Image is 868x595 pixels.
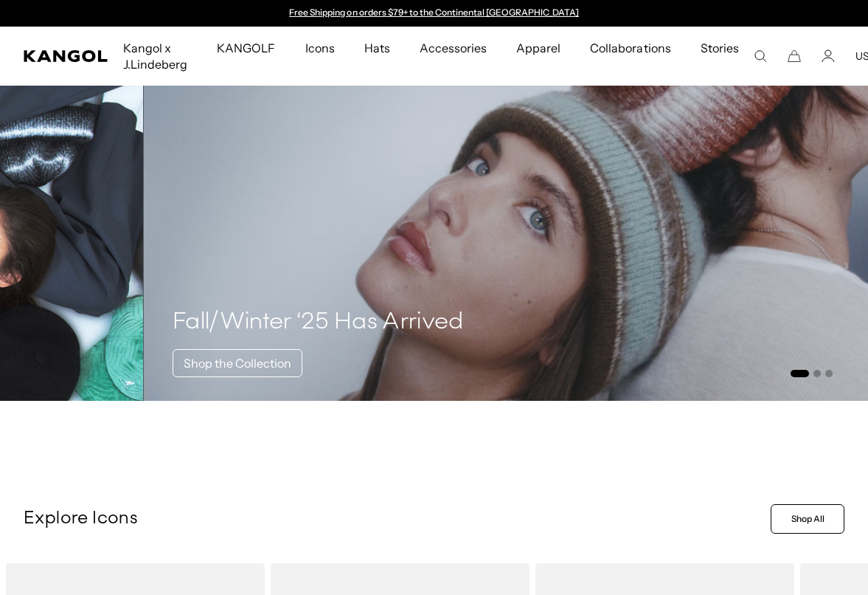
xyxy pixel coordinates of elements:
div: Announcement [282,7,586,19]
span: KANGOLF [217,27,275,69]
button: Cart [788,49,801,63]
ul: Select a slide to show [789,367,833,379]
a: Free Shipping on orders $79+ to the Continental [GEOGRAPHIC_DATA] [289,7,579,18]
span: Stories [701,27,739,86]
a: Icons [291,27,350,69]
a: Kangol x J.Lindeberg [108,27,202,86]
a: Shop the Collection [173,349,302,377]
span: Icons [305,27,335,69]
h4: Fall/Winter ‘25 Has Arrived [173,308,464,337]
slideshow-component: Announcement bar [282,7,586,19]
span: Hats [364,27,390,69]
div: 1 of 2 [282,7,586,19]
a: Account [822,49,835,63]
p: Explore Icons [24,508,765,530]
a: Stories [686,27,754,86]
a: Apparel [501,27,575,69]
span: Kangol x J.Lindeberg [123,27,187,86]
button: Go to slide 1 [791,370,809,377]
summary: Search here [754,49,767,63]
button: Go to slide 2 [813,370,821,377]
span: Apparel [516,27,560,69]
a: Accessories [405,27,501,69]
a: Hats [350,27,405,69]
button: Go to slide 3 [825,370,833,377]
a: Shop All [771,504,844,534]
a: Collaborations [575,27,685,69]
span: Collaborations [590,27,670,69]
a: KANGOLF [202,27,290,69]
a: Kangol [24,50,108,62]
span: Accessories [420,27,487,69]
